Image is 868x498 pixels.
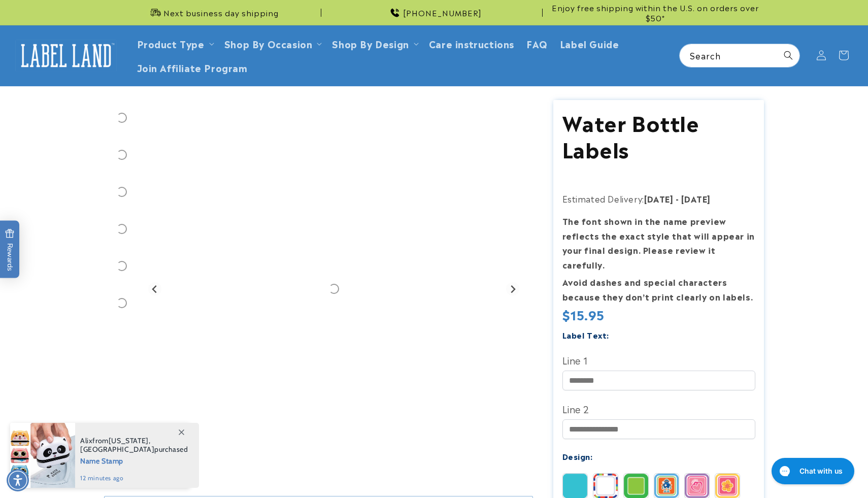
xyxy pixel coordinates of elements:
[332,37,409,50] a: Shop By Design
[7,469,29,491] div: Accessibility Menu
[766,454,858,488] iframe: Gorgias live chat messenger
[562,215,755,271] strong: The font shown in the name preview reflects the exact style that will appear in your final design...
[80,436,92,445] span: Alix
[104,248,140,284] div: Go to slide 5
[104,285,140,321] div: Go to slide 6
[104,100,140,136] div: Go to slide 1
[163,8,279,18] span: Next business day shipping
[12,36,121,75] a: Label Land
[131,55,254,79] a: Join Affiliate Program
[562,329,610,341] label: Label Text:
[423,31,520,55] a: Care instructions
[137,37,205,50] a: Product Type
[593,474,618,498] img: Stripes
[80,437,188,454] span: from , purchased
[224,38,313,49] span: Shop By Occasion
[562,401,755,417] label: Line 2
[562,109,755,161] h1: Water Bottle Labels
[547,3,764,22] span: Enjoy free shipping within the U.S. on orders over $50*
[80,445,154,454] span: [GEOGRAPHIC_DATA]
[562,352,755,368] label: Line 1
[681,192,711,205] strong: [DATE]
[429,38,514,49] span: Care instructions
[554,31,625,55] a: Label Guide
[562,307,605,322] span: $15.95
[624,474,648,498] img: Border
[148,282,162,296] button: Go to last slide
[562,191,755,206] p: Estimated Delivery:
[520,31,554,55] a: FAQ
[15,40,117,71] img: Label Land
[562,276,753,303] strong: Avoid dashes and special characters because they don’t print clearly on labels.
[562,450,593,462] label: Design:
[644,192,674,205] strong: [DATE]
[777,44,799,67] button: Search
[526,38,548,49] span: FAQ
[104,137,140,173] div: Go to slide 2
[5,228,15,271] span: Rewards
[676,192,679,205] strong: -
[137,61,248,73] span: Join Affiliate Program
[403,8,482,18] span: [PHONE_NUMBER]
[109,436,149,445] span: [US_STATE]
[654,474,679,498] img: Robot
[104,174,140,210] div: Go to slide 3
[715,474,740,498] img: Flower
[218,31,326,55] summary: Shop By Occasion
[326,31,422,55] summary: Shop By Design
[506,282,520,296] button: Next slide
[685,474,709,498] img: Princess
[104,211,140,247] div: Go to slide 4
[560,38,619,49] span: Label Guide
[563,474,587,498] img: Solid
[104,322,140,358] div: Go to slide 7
[131,31,218,55] summary: Product Type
